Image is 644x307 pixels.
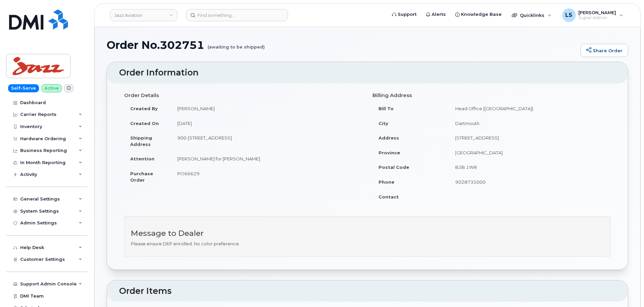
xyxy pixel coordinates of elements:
[379,194,399,199] strong: Contact
[171,130,362,151] td: 900-[STREET_ADDRESS]
[379,164,409,170] strong: Postal Code
[171,116,362,131] td: [DATE]
[171,101,362,116] td: [PERSON_NAME]
[379,121,388,126] strong: City
[449,145,611,160] td: [GEOGRAPHIC_DATA]
[131,241,604,247] p: Please ensure DEP enrolled. No color preference
[119,68,616,78] h2: Order Information
[130,171,153,183] strong: Purchase Order
[449,116,611,131] td: Dartmouth
[379,135,399,141] strong: Address
[130,106,158,111] strong: Created By
[107,39,577,51] h1: Order No.302751
[379,106,394,111] strong: Bill To
[208,39,265,50] small: (awaiting to be shipped)
[124,93,362,98] h4: Order Details
[449,175,611,189] td: 9028735000
[130,121,159,126] strong: Created On
[130,156,154,161] strong: Attention
[131,229,604,238] h3: Message to Dealer
[130,135,152,147] strong: Shipping Address
[449,130,611,145] td: [STREET_ADDRESS]
[449,160,611,175] td: B3B 1W8
[171,151,362,166] td: [PERSON_NAME] for [PERSON_NAME]
[449,101,611,116] td: Head Office ([GEOGRAPHIC_DATA])
[379,150,400,155] strong: Province
[372,93,611,98] h4: Billing Address
[177,171,200,176] span: PO66629
[379,179,394,185] strong: Phone
[580,44,628,57] a: Share Order
[119,286,616,296] h2: Order Items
